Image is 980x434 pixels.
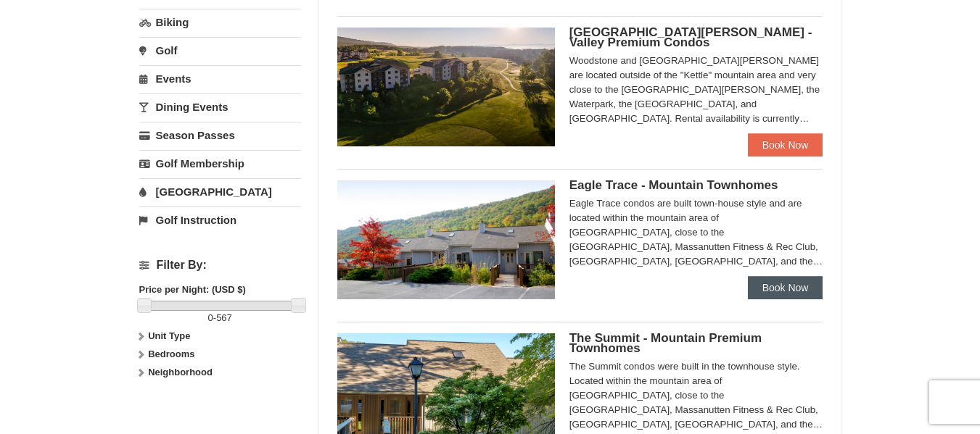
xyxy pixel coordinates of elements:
h4: Filter By: [139,259,301,272]
a: [GEOGRAPHIC_DATA] [139,178,301,205]
span: 0 [208,312,213,323]
div: The Summit condos were built in the townhouse style. Located within the mountain area of [GEOGRAP... [569,359,823,432]
span: [GEOGRAPHIC_DATA][PERSON_NAME] - Valley Premium Condos [569,25,812,49]
a: Events [139,65,301,92]
span: The Summit - Mountain Premium Townhomes [569,331,762,355]
div: Woodstone and [GEOGRAPHIC_DATA][PERSON_NAME] are located outside of the "Kettle" mountain area an... [569,54,823,126]
a: Biking [139,9,301,36]
div: Eagle Trace condos are built town-house style and are located within the mountain area of [GEOGRA... [569,196,823,269]
a: Book Now [748,276,823,299]
img: 19218983-1-9b289e55.jpg [337,180,555,299]
a: Golf Membership [139,150,301,177]
strong: Price per Night: (USD $) [139,284,246,295]
span: Eagle Trace - Mountain Townhomes [569,178,778,192]
a: Season Passes [139,122,301,149]
a: Dining Events [139,93,301,120]
strong: Neighborhood [148,367,213,377]
a: Golf [139,37,301,64]
span: 567 [216,312,232,323]
img: 19219041-4-ec11c166.jpg [337,28,555,146]
a: Book Now [748,133,823,157]
strong: Bedrooms [148,349,194,359]
a: Golf Instruction [139,206,301,233]
label: - [139,311,301,325]
strong: Unit Type [148,330,190,341]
